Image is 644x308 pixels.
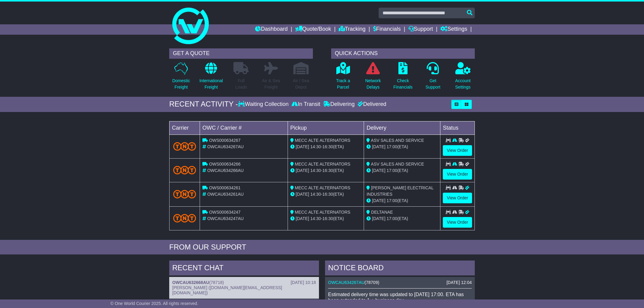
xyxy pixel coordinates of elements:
[393,62,413,94] a: CheckFinancials
[336,62,350,94] a: Track aParcel
[291,280,316,285] div: [DATE] 10:18
[387,216,397,221] span: 17:00
[328,280,365,285] a: OWCAU634267AU
[238,101,290,108] div: Waiting Collection
[255,24,288,35] a: Dashboard
[310,144,321,149] span: 14:30
[443,193,472,203] a: View Order
[169,100,238,109] div: RECENT ACTIVITY -
[310,168,321,173] span: 14:30
[443,217,472,228] a: View Order
[209,210,241,215] span: OWS000634247
[328,292,472,303] div: Estimated delivery time was updated to [DATE] 17:00. ETA has been extended to 1 + business day..
[169,261,319,277] div: RECENT CHAT
[443,169,472,180] a: View Order
[296,144,309,149] span: [DATE]
[199,62,223,94] a: InternationalFreight
[169,243,475,252] div: FROM OUR SUPPORT
[296,192,309,197] span: [DATE]
[373,24,401,35] a: Financials
[290,144,362,150] div: - (ETA)
[394,78,413,90] p: Check Financials
[372,216,385,221] span: [DATE]
[173,190,196,198] img: TNT_Domestic.png
[425,78,440,90] p: Get Support
[295,162,351,166] span: MECC ALTE ALTERNATORS
[207,168,244,173] span: OWCAU634266AU
[290,191,362,198] div: - (ETA)
[110,301,198,306] span: © One World Courier 2025. All rights reserved.
[295,138,351,143] span: MECC ALTE ALTERNATORS
[371,162,424,166] span: ASV SALES AND SERVICE
[366,185,433,197] span: [PERSON_NAME] ELECTRICAL INDUSTRIES
[336,78,350,90] p: Track a Parcel
[366,215,438,222] div: (ETA)
[366,167,438,174] div: (ETA)
[366,198,438,204] div: (ETA)
[288,121,364,135] td: Pickup
[322,144,333,149] span: 16:30
[387,168,397,173] span: 17:00
[440,121,475,135] td: Status
[387,144,397,149] span: 17:00
[170,121,200,135] td: Carrier
[209,138,241,143] span: OWS000634267
[443,145,472,156] a: View Order
[328,280,472,285] div: ( )
[172,280,316,285] div: ( )
[173,166,196,174] img: TNT_Domestic.png
[331,48,475,59] div: QUICK ACTIONS
[173,214,196,222] img: TNT_Domestic.png
[199,78,223,90] p: International Freight
[209,185,241,190] span: OWS000634261
[356,101,386,108] div: Delivered
[325,261,475,277] div: NOTICE BOARD
[295,24,331,35] a: Quote/Book
[365,78,381,90] p: Network Delays
[322,216,333,221] span: 16:30
[366,280,378,285] span: 78709
[290,101,322,108] div: In Transit
[233,78,249,90] p: Full Loads
[262,78,280,90] p: Air & Sea Freight
[207,144,244,149] span: OWCAU634267AU
[322,168,333,173] span: 16:30
[364,121,440,135] td: Delivery
[169,48,313,59] div: GET A QUOTE
[172,78,190,90] p: Domestic Freight
[387,198,397,203] span: 17:00
[455,78,471,90] p: Account Settings
[372,168,385,173] span: [DATE]
[173,142,196,150] img: TNT_Domestic.png
[440,24,467,35] a: Settings
[366,144,438,150] div: (ETA)
[207,192,244,197] span: OWCAU634261AU
[425,62,441,94] a: GetSupport
[209,162,241,166] span: OWS000634266
[365,62,381,94] a: NetworkDelays
[211,280,222,285] span: 78718
[455,62,471,94] a: AccountSettings
[322,192,333,197] span: 16:30
[295,210,351,215] span: MECC ALTE ALTERNATORS
[372,144,385,149] span: [DATE]
[200,121,288,135] td: OWC / Carrier #
[296,216,309,221] span: [DATE]
[172,285,282,295] span: [PERSON_NAME] ([DOMAIN_NAME][EMAIL_ADDRESS][DOMAIN_NAME])
[290,167,362,174] div: - (ETA)
[310,216,321,221] span: 14:30
[172,62,190,94] a: DomesticFreight
[172,280,209,285] a: OWCAU632668AU
[408,24,433,35] a: Support
[339,24,366,35] a: Tracking
[322,101,356,108] div: Delivering
[293,78,309,90] p: Air / Sea Depot
[296,168,309,173] span: [DATE]
[295,185,351,190] span: MECC ALTE ALTERNATORS
[372,198,385,203] span: [DATE]
[371,138,424,143] span: ASV SALES AND SERVICE
[207,216,244,221] span: OWCAU634247AU
[446,280,472,285] div: [DATE] 12:04
[371,210,393,215] span: DELTANAE
[290,215,362,222] div: - (ETA)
